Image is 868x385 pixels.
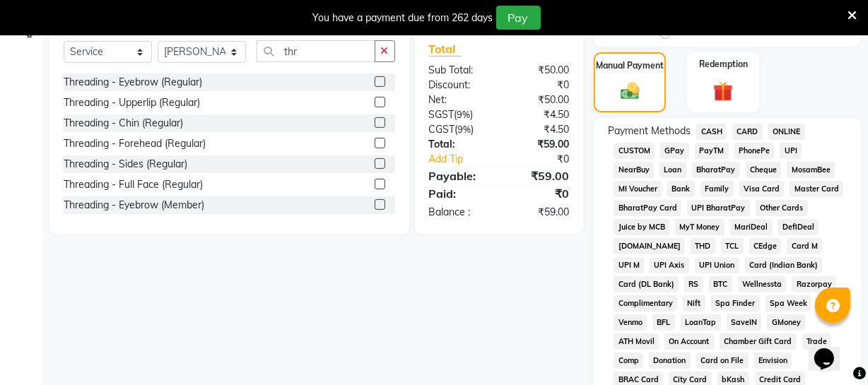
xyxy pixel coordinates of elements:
span: UPI Axis [650,257,689,273]
span: GPay [660,143,689,159]
span: Card (DL Bank) [614,276,679,292]
span: Family [700,181,734,197]
div: ( ) [418,107,499,122]
span: MI Voucher [614,181,662,197]
div: ₹0 [499,78,580,93]
span: LoanTap [681,314,721,331]
div: Paid: [418,185,499,202]
span: Card (Indian Bank) [745,257,823,273]
div: ₹4.50 [499,122,580,137]
div: ₹59.00 [499,205,580,220]
span: THD [691,238,715,254]
div: Threading - Forehead (Regular) [64,136,206,151]
div: Threading - Sides (Regular) [64,157,187,172]
span: On Account [664,333,714,350]
label: Redemption [699,58,748,71]
span: Wellnessta [738,276,787,292]
span: BFL [652,314,675,331]
span: MosamBee [787,162,835,178]
span: MariDeal [730,219,773,235]
div: Total: [418,137,499,152]
span: CGST [429,123,455,136]
div: ₹50.00 [499,93,580,107]
span: BharatPay Card [614,200,681,216]
span: Nift [683,295,705,312]
span: GMoney [767,314,805,331]
a: Add Tip [418,152,512,167]
span: Total [429,42,462,57]
div: ₹59.00 [499,167,580,184]
span: Donation [649,353,691,369]
div: Sub Total: [418,63,499,78]
span: Razorpay [792,276,836,292]
span: CUSTOM [614,143,655,159]
div: Balance : [418,205,499,220]
div: You have a payment due from 262 days [313,11,493,25]
span: ONLINE [768,124,805,140]
img: _gift.svg [707,79,739,104]
span: CEdge [749,238,782,254]
span: UPI Union [695,257,739,273]
span: MyT Money [675,219,725,235]
div: ₹59.00 [499,137,580,152]
input: Search or Scan [257,40,375,62]
span: Chamber Gift Card [720,333,797,350]
iframe: chat widget [809,328,854,371]
span: Trade [802,333,832,350]
div: Net: [418,93,499,107]
span: Other Cards [756,200,808,216]
span: Juice by MCB [614,219,669,235]
span: BTC [709,276,732,292]
div: ₹4.50 [499,107,580,122]
span: Card on File [696,353,749,369]
span: SaveIN [727,314,762,331]
div: Threading - Full Face (Regular) [64,177,203,192]
span: Spa Finder [711,295,760,312]
div: Threading - Eyebrow (Member) [64,198,204,213]
span: 9% [458,124,471,135]
span: Spa Week [766,295,812,312]
div: Discount: [418,78,499,93]
img: _cash.svg [615,81,645,102]
span: UPI M [614,257,644,273]
span: Envision [754,353,792,369]
span: Payment Methods [608,124,691,138]
span: [DOMAIN_NAME] [614,238,685,254]
div: ₹0 [499,185,580,202]
span: PhonePe [734,143,775,159]
div: Threading - Eyebrow (Regular) [64,75,202,90]
span: Bank [667,181,695,197]
span: Visa Card [739,181,785,197]
span: BharatPay [692,162,740,178]
div: ₹0 [512,152,580,167]
span: UPI BharatPay [687,200,750,216]
button: Pay [496,6,541,30]
span: Master Card [790,181,843,197]
div: ₹50.00 [499,63,580,78]
span: UPI [780,143,802,159]
span: ATH Movil [614,333,659,350]
span: DefiDeal [778,219,819,235]
span: Card M [787,238,822,254]
span: 9% [457,109,471,120]
div: Threading - Upperlip (Regular) [64,95,200,110]
div: ( ) [418,122,499,137]
span: CARD [732,124,763,140]
div: Threading - Chin (Regular) [64,116,183,131]
div: Payable: [418,167,499,184]
span: RS [684,276,703,292]
span: NearBuy [614,162,654,178]
span: Cheque [746,162,782,178]
span: TCL [721,238,744,254]
span: CASH [696,124,727,140]
span: Comp [614,353,643,369]
span: PayTM [695,143,729,159]
span: Venmo [614,314,647,331]
span: Loan [659,162,686,178]
label: Manual Payment [596,59,664,72]
span: Complimentary [614,295,677,312]
span: SGST [429,108,454,121]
